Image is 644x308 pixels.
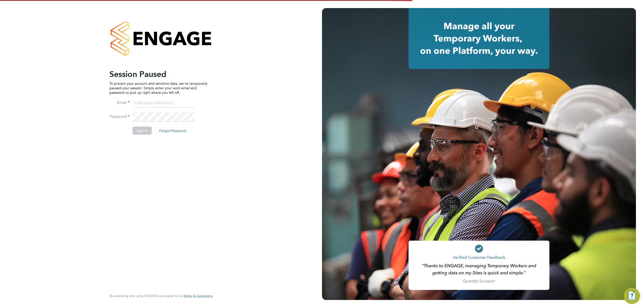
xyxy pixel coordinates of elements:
input: Enter your work email... [133,99,195,108]
a: Terms & Conditions [184,294,213,298]
h2: Session Paused [109,69,208,79]
button: Engage Resource Center [624,288,640,304]
button: Sign In [133,126,152,135]
label: Email [109,100,130,105]
span: Terms & Conditions [184,294,213,298]
button: Forgot Password [155,126,190,135]
span: By accessing and using ENGAGE you agree to our [109,294,213,298]
label: Password [109,114,130,119]
p: To protect your account and sensitive data, we've temporarily paused your session. Simply enter y... [109,81,208,95]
